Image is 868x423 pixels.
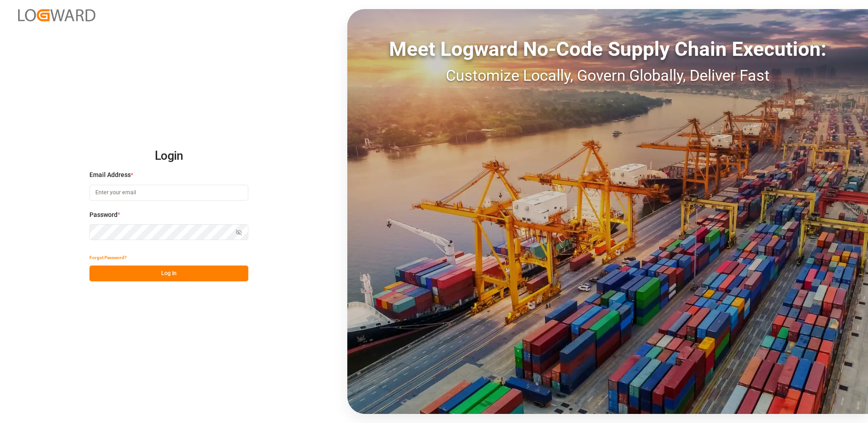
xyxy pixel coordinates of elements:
[347,64,868,87] div: Customize Locally, Govern Globally, Deliver Fast
[89,210,118,220] span: Password
[89,170,131,180] span: Email Address
[18,9,95,21] img: Logward_new_orange.png
[89,266,248,281] button: Log In
[89,250,127,266] button: Forgot Password?
[347,34,868,64] div: Meet Logward No-Code Supply Chain Execution:
[89,185,248,201] input: Enter your email
[89,142,248,171] h2: Login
